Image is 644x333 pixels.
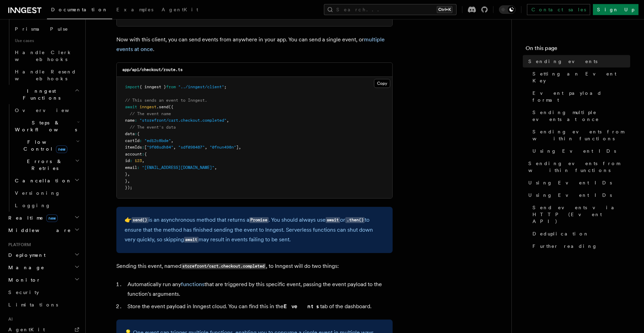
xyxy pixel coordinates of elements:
[15,203,51,208] span: Logging
[125,104,137,109] span: await
[214,165,217,170] span: ,
[526,157,630,176] a: Sending events from within functions
[116,35,393,54] p: Now with this client, you can send events from anywhere in your app. You can send a single event,...
[12,174,81,187] button: Cancellation
[127,179,130,183] span: ,
[8,302,58,307] span: Limitations
[593,4,638,15] a: Sign Up
[12,177,72,184] span: Cancellation
[6,242,31,248] span: Platform
[6,276,41,283] span: Monitor
[135,118,137,123] span: :
[532,148,616,154] span: Using Event IDs
[12,158,75,172] span: Errors & Retries
[116,7,153,12] span: Examples
[15,26,68,32] span: Prisma Pulse
[6,316,13,322] span: AI
[127,172,130,176] span: ,
[239,145,241,150] span: ,
[181,263,266,269] code: storefront/cart.checkout.completed
[12,35,81,46] span: Use cases
[6,264,45,271] span: Manage
[184,237,199,243] code: await
[6,252,46,259] span: Deployment
[528,192,612,199] span: Using Event IDs
[125,131,135,136] span: data
[12,46,81,65] a: Handle Clerk webhooks
[437,6,452,13] kbd: Ctrl+K
[147,145,173,150] span: "9f08sdh84"
[12,117,81,136] button: Steps & Workflows
[130,158,132,163] span: :
[224,84,227,89] span: ;
[142,152,144,157] span: :
[112,2,157,19] a: Examples
[528,160,630,174] span: Sending events from within functions
[125,302,393,311] li: Store the event payload in Inngest cloud. You can find this in the tab of the dashboard.
[142,158,144,163] span: ,
[56,145,67,153] span: new
[157,2,202,19] a: AgentKit
[125,145,142,150] span: itemIds
[130,125,176,130] span: // The event's data
[324,4,456,15] button: Search...Ctrl+K
[173,145,176,150] span: ,
[12,23,81,35] a: Prisma Pulse
[6,274,81,286] button: Monitor
[51,7,108,12] span: Documentation
[530,106,630,125] a: Sending multiple events at once
[528,58,597,65] span: Sending events
[6,104,81,212] div: Inngest Functions
[142,165,214,170] span: "[EMAIL_ADDRESS][DOMAIN_NAME]"
[532,90,630,103] span: Event payload format
[499,6,516,14] button: Toggle dark mode
[125,165,137,170] span: email
[156,104,169,109] span: .send
[526,189,630,201] a: Using Event IDs
[140,84,166,89] span: { inngest }
[6,261,81,274] button: Manage
[122,67,183,72] code: app/api/checkout/route.ts
[6,214,58,221] span: Realtime
[527,4,590,15] a: Contact sales
[345,217,365,223] code: .then()
[125,98,207,103] span: // This sends an event to Inngest.
[12,136,81,155] button: Flow Controlnew
[125,152,142,157] span: account
[6,227,71,234] span: Middleware
[530,145,630,157] a: Using Event IDs
[171,138,173,143] span: ,
[8,327,45,332] span: AgentKit
[130,111,171,116] span: // The event name
[116,261,393,271] p: Sending this event, named , to Inngest will do two things:
[178,84,224,89] span: "../inngest/client"
[6,286,81,299] a: Security
[532,109,630,123] span: Sending multiple events at once
[530,125,630,145] a: Sending events from within functions
[125,280,393,299] li: Automatically run any that are triggered by this specific event, passing the event payload to the...
[530,68,630,87] a: Setting an Event Key
[125,138,140,143] span: cartId
[15,50,73,62] span: Handle Clerk webhooks
[12,139,76,152] span: Flow Control
[140,104,156,109] span: inngest
[530,228,630,240] a: Deduplication
[6,224,81,236] button: Middleware
[162,7,198,12] span: AgentKit
[140,118,227,123] span: "storefront/cart.checkout.completed"
[46,214,58,222] span: new
[6,249,81,261] button: Deployment
[135,131,137,136] span: :
[530,87,630,106] a: Event payload format
[47,2,112,19] a: Documentation
[6,212,81,224] button: Realtimenew
[6,85,81,104] button: Inngest Functions
[125,185,132,190] span: });
[12,199,81,212] a: Logging
[374,79,390,88] button: Copy
[526,55,630,68] a: Sending events
[132,217,148,223] code: send()
[12,187,81,199] a: Versioning
[6,299,81,311] a: Limitations
[326,217,340,223] code: await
